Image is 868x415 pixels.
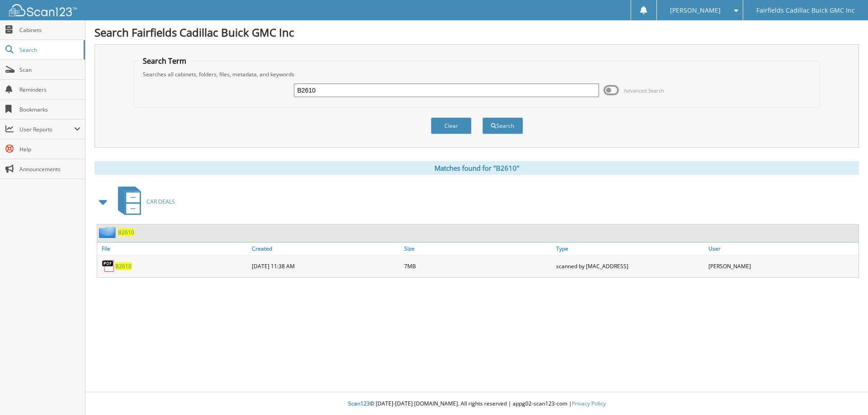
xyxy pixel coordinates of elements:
div: © [DATE]-[DATE] [DOMAIN_NAME]. All rights reserved | appg02-scan123-com | [85,393,868,415]
a: Created [250,242,402,255]
button: Search [482,117,523,134]
span: Search [19,46,79,54]
span: Reminders [19,86,80,93]
img: scan123-logo-white.svg [9,4,77,16]
a: File [97,242,250,255]
span: CAR DEALS [146,198,175,205]
a: CAR DEALS [113,184,175,219]
div: 7MB [402,257,554,275]
legend: Search Term [138,56,191,66]
iframe: Chat Widget [823,372,868,415]
span: Advanced Search [624,87,664,94]
div: Searches all cabinets, folders, files, metadata, and keywords [138,70,816,78]
img: folder2.png [99,227,118,238]
span: Cabinets [19,26,80,34]
a: B2610 [118,228,134,236]
a: Type [554,242,706,255]
img: PDF.png [102,259,115,273]
span: User Reports [19,126,74,133]
span: Fairfields Cadillac Buick GMC Inc [756,8,855,13]
a: Privacy Policy [572,400,606,407]
h1: Search Fairfields Cadillac Buick GMC Inc [94,25,859,40]
span: Bookmarks [19,106,80,113]
a: Size [402,242,554,255]
span: Announcements [19,165,80,173]
a: B2610 [115,262,132,270]
div: Matches found for "B2610" [94,161,859,175]
span: Scan [19,66,80,74]
a: User [706,242,859,255]
div: [DATE] 11:38 AM [250,257,402,275]
div: [PERSON_NAME] [706,257,859,275]
button: Clear [431,117,472,134]
div: scanned by [MAC_ADDRESS] [554,257,706,275]
span: Help [19,145,80,153]
span: [PERSON_NAME] [670,8,721,13]
span: Scan123 [348,400,370,407]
